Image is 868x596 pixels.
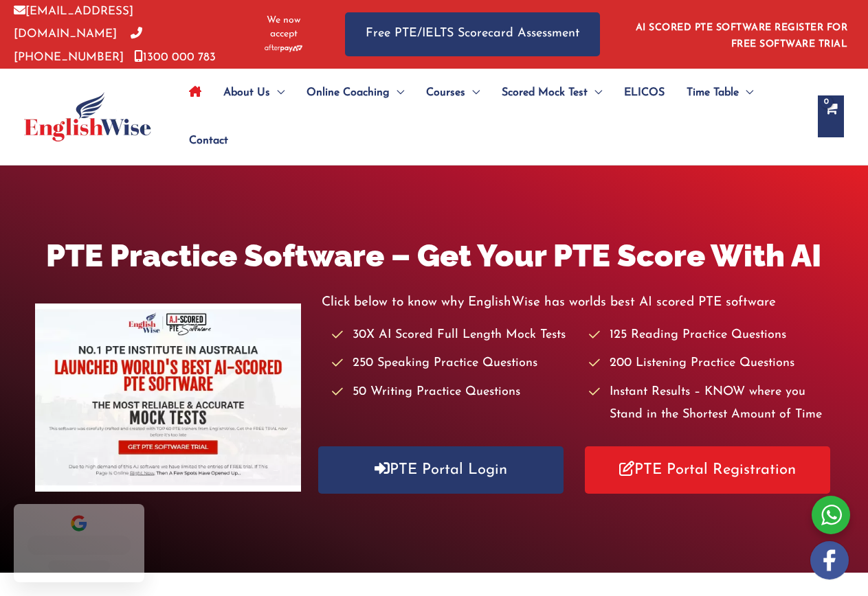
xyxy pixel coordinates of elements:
[265,45,302,52] img: Afterpay-Logo
[613,69,676,117] a: ELICOS
[585,446,830,494] a: PTE Portal Registration
[739,69,753,117] span: Menu Toggle
[332,381,576,404] li: 50 Writing Practice Questions
[270,69,285,117] span: Menu Toggle
[189,117,228,165] span: Contact
[491,69,613,117] a: Scored Mock TestMenu Toggle
[322,291,834,314] p: Click below to know why EnglishWise has worlds best AI scored PTE software
[589,352,833,375] li: 200 Listening Practice Questions
[624,69,665,117] span: ELICOS
[24,92,151,141] img: cropped-ew-logo
[589,324,833,347] li: 125 Reading Practice Questions
[426,69,465,117] span: Courses
[178,69,804,165] nav: Site Navigation: Main Menu
[676,69,764,117] a: Time TableMenu Toggle
[14,28,142,62] a: [PHONE_NUMBER]
[687,69,739,117] span: Time Table
[134,51,216,63] a: 1300 000 783
[178,117,228,165] a: Contact
[35,303,301,492] img: pte-institute-main
[636,23,848,49] a: AI SCORED PTE SOFTWARE REGISTER FOR FREE SOFTWARE TRIAL
[415,69,491,117] a: CoursesMenu Toggle
[14,5,133,40] a: [EMAIL_ADDRESS][DOMAIN_NAME]
[296,69,415,117] a: Online CoachingMenu Toggle
[465,69,480,117] span: Menu Toggle
[345,12,600,56] a: Free PTE/IELTS Scorecard Assessment
[35,234,834,277] h1: PTE Practice Software – Get Your PTE Score With AI
[318,446,564,494] a: PTE Portal Login
[223,69,270,117] span: About Us
[502,69,588,117] span: Scored Mock Test
[307,69,390,117] span: Online Coaching
[627,12,854,56] aside: Header Widget 1
[589,381,833,427] li: Instant Results – KNOW where you Stand in the Shortest Amount of Time
[390,69,404,117] span: Menu Toggle
[332,352,576,375] li: 250 Speaking Practice Questions
[588,69,602,117] span: Menu Toggle
[332,324,576,347] li: 30X AI Scored Full Length Mock Tests
[818,95,844,137] a: View Shopping Cart, empty
[257,14,311,41] span: We now accept
[212,69,296,117] a: About UsMenu Toggle
[810,541,849,580] img: white-facebook.png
